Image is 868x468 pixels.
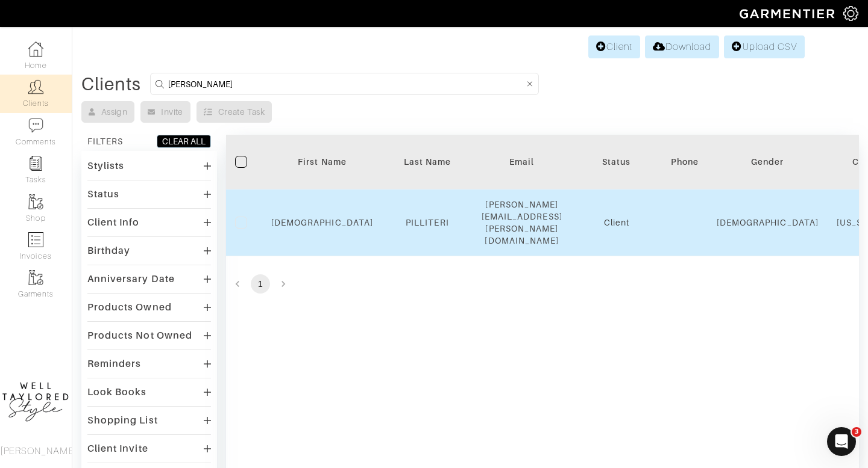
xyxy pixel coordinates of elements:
[671,156,699,168] div: Phone
[87,188,119,200] div: Status
[87,330,192,342] div: Products Not Owned
[271,156,373,168] div: First Name
[734,3,843,24] img: garmentier-logo-header-white-b43fb05a5012e4ada735d5af1a66efaba907eab6374d6393d1fbf88cb4ef424d.png
[580,156,653,168] div: Status
[28,232,43,247] img: orders-icon-0abe47150d42831381b5fb84f609e132dff9fe21cb692f30cb5eec754e2cba89.png
[588,35,640,58] a: Client
[391,156,464,168] div: Last Name
[827,427,856,456] iframe: Intercom live chat
[87,160,124,172] div: Stylists
[81,78,141,90] div: Clients
[28,156,43,171] img: reminder-icon-8004d30b9f0a5d33ae49ab947aed9ed385cf756f9e5892f1edd6e32f2345188e.png
[482,199,562,247] div: [PERSON_NAME][EMAIL_ADDRESS][PERSON_NAME][DOMAIN_NAME]
[87,135,123,147] div: FILTERS
[28,118,43,133] img: comment-icon-a0a6a9ef722e966f86d9cbdc48e553b5cf19dbc54f86b18d962a5391bc8f6eb6.png
[262,135,382,189] th: Toggle SortBy
[87,358,141,370] div: Reminders
[406,218,448,227] a: PILLITERI
[87,386,147,398] div: Look Books
[645,35,719,58] a: Download
[87,273,175,285] div: Anniversary Date
[87,217,140,229] div: Client Info
[382,135,473,189] th: Toggle SortBy
[717,217,819,229] div: [DEMOGRAPHIC_DATA]
[168,76,524,91] input: Search by name, email, phone, city, or state
[580,217,653,229] div: Client
[852,427,861,437] span: 3
[28,79,43,94] img: clients-icon-6bae9207a08558b7cb47a8932f037763ab4055f8c8b6bfacd5dc20c3e0201464.png
[162,135,206,147] div: CLEAR ALL
[251,274,270,294] button: page 1
[28,42,43,57] img: dashboard-icon-dbcd8f5a0b271acd01030246c82b418ddd0df26cd7fceb0bd07c9910d44c42f6.png
[482,156,562,168] div: Email
[571,135,662,189] th: Toggle SortBy
[87,301,172,313] div: Products Owned
[843,6,858,21] img: gear-icon-white-bd11855cb880d31180b6d7d6211b90ccbf57a29d726f0c71d8c61bd08dd39cc2.png
[271,218,373,227] a: [DEMOGRAPHIC_DATA]
[717,156,819,168] div: Gender
[28,194,43,209] img: garments-icon-b7da505a4dc4fd61783c78ac3ca0ef83fa9d6f193b1c9dc38574b1d14d53ca28.png
[28,270,43,285] img: garments-icon-b7da505a4dc4fd61783c78ac3ca0ef83fa9d6f193b1c9dc38574b1d14d53ca28.png
[708,135,828,189] th: Toggle SortBy
[157,135,211,148] button: CLEAR ALL
[226,274,859,294] nav: pagination navigation
[87,245,130,257] div: Birthday
[87,414,158,426] div: Shopping List
[724,35,805,58] a: Upload CSV
[87,443,148,455] div: Client Invite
